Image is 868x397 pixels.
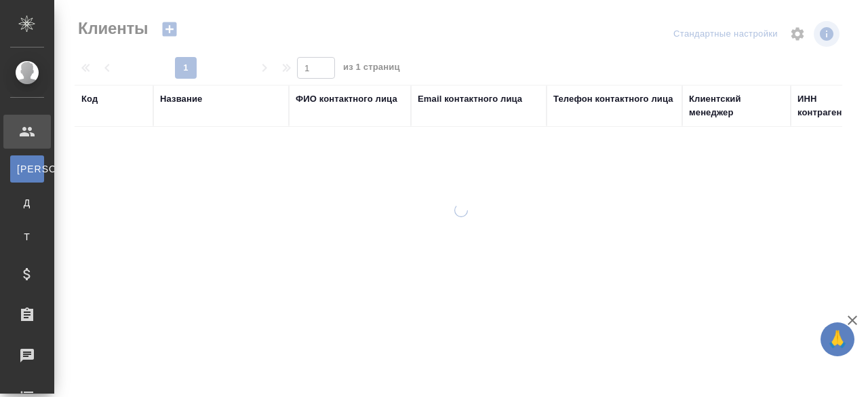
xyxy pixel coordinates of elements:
div: ФИО контактного лица [296,92,397,106]
span: Т [17,230,37,244]
span: 🙏 [826,325,849,354]
div: Название [160,92,202,106]
div: Телефон контактного лица [553,92,673,106]
div: ИНН контрагента [797,92,863,119]
div: Код [81,92,98,106]
span: Д [17,196,37,210]
span: [PERSON_NAME] [17,162,37,176]
a: Т [10,223,44,250]
div: Email контактного лица [418,92,522,106]
a: [PERSON_NAME] [10,155,44,183]
div: Клиентский менеджер [689,92,784,119]
button: 🙏 [821,322,854,356]
a: Д [10,189,44,216]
